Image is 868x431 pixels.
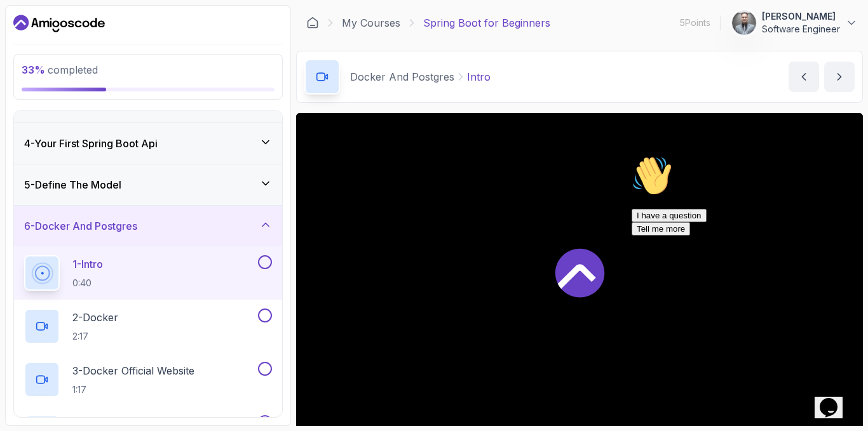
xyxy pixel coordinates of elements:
[22,63,45,76] span: 33 %
[306,17,319,29] a: Dashboard
[72,277,103,289] p: 0:40
[627,150,855,374] iframe: chat widget
[467,69,491,84] p: Intro
[24,218,137,234] h3: 6 - Docker And Postgres
[680,17,710,29] p: 5 Points
[14,164,282,205] button: 5-Define The Model
[350,69,454,84] p: Docker And Postgres
[24,308,272,344] button: 2-Docker2:17
[762,10,840,23] p: [PERSON_NAME]
[824,62,855,92] button: next content
[762,23,840,36] p: Software Engineer
[423,15,550,30] p: Spring Boot for Beginners
[72,363,194,378] p: 3 - Docker Official Website
[24,362,272,397] button: 3-Docker Official Website1:17
[815,380,855,418] iframe: chat widget
[24,255,272,291] button: 1-Intro0:40
[5,5,46,46] img: :wave:
[13,13,105,34] a: Dashboard
[72,256,103,272] p: 1 - Intro
[72,310,118,325] p: 2 - Docker
[732,11,756,35] img: user profile image
[72,383,194,396] p: 1:17
[24,136,158,151] h3: 4 - Your First Spring Boot Api
[14,206,282,246] button: 6-Docker And Postgres
[24,177,121,192] h3: 5 - Define The Model
[789,62,819,92] button: previous content
[72,330,118,343] p: 2:17
[5,58,80,72] button: I have a question
[342,15,400,30] a: My Courses
[5,5,234,85] div: 👋Hi! How can we help?I have a questionTell me more
[5,38,126,48] span: Hi! How can we help?
[5,72,64,85] button: Tell me more
[22,63,98,76] span: completed
[731,10,858,36] button: user profile image[PERSON_NAME]Software Engineer
[14,123,282,164] button: 4-Your First Spring Boot Api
